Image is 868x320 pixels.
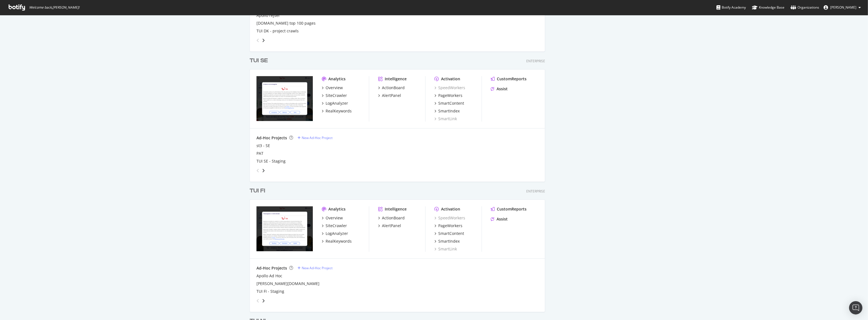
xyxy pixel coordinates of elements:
span: Welcome back, [PERSON_NAME] ! [29,5,79,10]
a: TUI SE - Staging [256,158,286,164]
div: Overview [326,215,343,221]
a: PAT [256,151,263,156]
div: ActionBoard [382,215,405,221]
div: New Ad-Hoc Project [302,266,333,270]
div: Assist [497,86,508,92]
div: Analytics [328,76,346,82]
a: CustomReports [491,206,527,212]
a: Overview [322,85,343,91]
a: Assist [491,216,508,222]
div: Enterprise [526,59,545,63]
button: [PERSON_NAME] [819,3,865,12]
a: SiteCrawler [322,223,347,229]
a: Apollo rejser [256,13,280,18]
div: Enterprise [526,189,545,194]
a: SmartContent [434,101,464,106]
div: Ad-Hoc Projects [256,135,287,141]
a: TUI FI - Staging [256,289,284,294]
div: LogAnalyzer [326,231,348,236]
a: [PERSON_NAME][DOMAIN_NAME] [256,281,319,286]
div: Organizations [791,5,819,10]
div: CustomReports [497,76,527,82]
div: Analytics [328,206,346,212]
a: LogAnalyzer [322,101,348,106]
a: SpeedWorkers [434,215,465,221]
img: tui.se [256,76,313,121]
div: SiteCrawler [326,93,347,98]
div: CustomReports [497,206,527,212]
div: angle-left [254,166,261,175]
a: RealKeywords [322,108,352,114]
div: AlertPanel [382,93,401,98]
a: PageWorkers [434,223,462,229]
a: TUI DK - project crawls [256,28,299,34]
a: CustomReports [491,76,527,82]
span: Kristiina Halme [830,5,856,10]
div: angle-right [261,168,265,173]
a: SpeedWorkers [434,85,465,91]
a: New Ad-Hoc Project [298,266,333,270]
a: SmartIndex [434,239,460,244]
div: SmartIndex [438,239,460,244]
div: TUI FI [250,187,265,195]
div: Intelligence [385,76,407,82]
div: RealKeywords [326,239,352,244]
div: SmartContent [438,231,464,236]
a: Assist [491,86,508,92]
div: New Ad-Hoc Project [302,135,333,140]
a: ActionBoard [378,85,405,91]
a: Apollo Ad Hoc [256,273,282,279]
div: SmartContent [438,101,464,106]
div: Overview [326,85,343,91]
a: Overview [322,215,343,221]
a: TUI SE [250,57,270,65]
div: angle-right [261,298,265,304]
div: Knowledge Base [752,5,784,10]
a: SmartLink [434,116,457,122]
div: angle-left [254,296,261,305]
a: SmartContent [434,231,464,236]
div: Assist [497,216,508,222]
a: AlertPanel [378,93,401,98]
div: angle-right [261,38,265,43]
a: LogAnalyzer [322,231,348,236]
div: LogAnalyzer [326,101,348,106]
a: SmartLink [434,246,457,252]
div: ActionBoard [382,85,405,91]
a: st3 - SE [256,143,270,149]
div: angle-left [254,36,261,45]
img: tui.fi [256,206,313,251]
a: ActionBoard [378,215,405,221]
a: TUI FI [250,187,267,195]
div: Open Intercom Messenger [849,301,862,314]
div: Ad-Hoc Projects [256,265,287,271]
div: Activation [441,76,460,82]
a: SmartIndex [434,108,460,114]
div: AlertPanel [382,223,401,229]
a: RealKeywords [322,239,352,244]
a: PageWorkers [434,93,462,98]
a: [DOMAIN_NAME] top 100 pages [256,21,316,26]
div: TUI SE [250,57,268,65]
div: SmartIndex [438,108,460,114]
a: SiteCrawler [322,93,347,98]
a: New Ad-Hoc Project [298,135,333,140]
div: PageWorkers [438,223,462,229]
div: Botify Academy [716,5,746,10]
div: SiteCrawler [326,223,347,229]
div: Intelligence [385,206,407,212]
div: Activation [441,206,460,212]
